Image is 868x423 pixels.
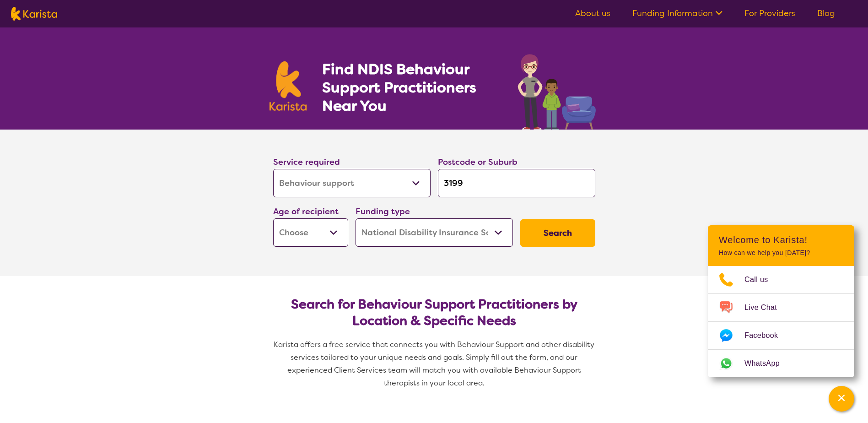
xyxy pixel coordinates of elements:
img: Karista logo [11,7,57,21]
p: How can we help you [DATE]? [719,249,843,257]
a: For Providers [744,8,795,19]
button: Channel Menu [829,386,854,412]
a: Funding Information [632,8,722,19]
img: Karista logo [270,61,307,111]
label: Service required [273,157,340,168]
span: Facebook [744,329,789,342]
a: About us [575,8,610,19]
ul: Choose channel [708,266,854,377]
h1: Find NDIS Behaviour Support Practitioners Near You [322,60,499,115]
p: Karista offers a free service that connects you with Behaviour Support and other disability servi... [270,338,599,390]
label: Age of recipient [273,206,339,217]
img: behaviour-support [515,49,599,130]
h2: Search for Behaviour Support Practitioners by Location & Specific Needs [280,296,588,329]
h2: Welcome to Karista! [719,234,843,245]
label: Funding type [356,206,410,217]
label: Postcode or Suburb [438,157,518,168]
a: Web link opens in a new tab. [708,350,854,377]
span: WhatsApp [744,357,791,370]
span: Live Chat [744,301,788,315]
input: Type [438,169,595,197]
span: Call us [744,273,779,287]
div: Channel Menu [708,225,854,377]
button: Search [520,219,595,247]
a: Blog [817,8,835,19]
